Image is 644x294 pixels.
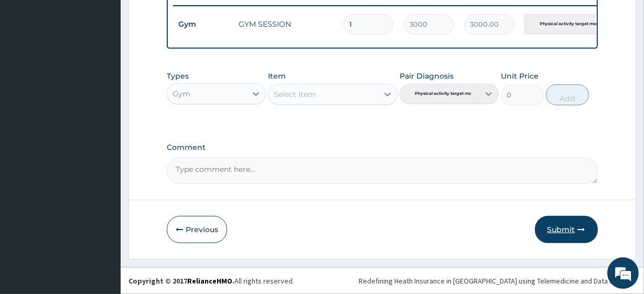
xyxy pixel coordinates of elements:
[173,15,233,34] td: Gym
[55,59,176,72] div: Chat with us now
[128,276,234,286] strong: Copyright © 2017 .
[5,189,200,225] textarea: Type your message and hit 'Enter'
[121,267,644,294] footer: All rights reserved.
[274,89,316,100] div: Select Item
[187,276,232,286] a: RelianceHMO
[173,89,190,99] div: Gym
[172,5,197,30] div: Minimize live chat window
[546,84,589,105] button: Add
[233,14,338,35] td: GYM SESSION
[359,276,636,286] div: Redefining Heath Insurance in [GEOGRAPHIC_DATA] using Telemedicine and Data Science!
[167,72,189,81] label: Types
[61,83,145,189] span: We're online!
[167,143,597,152] label: Comment
[501,71,539,81] label: Unit Price
[535,216,598,243] button: Submit
[400,71,454,81] label: Pair Diagnosis
[268,71,286,81] label: Item
[167,216,227,243] button: Previous
[19,52,42,79] img: d_794563401_company_1708531726252_794563401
